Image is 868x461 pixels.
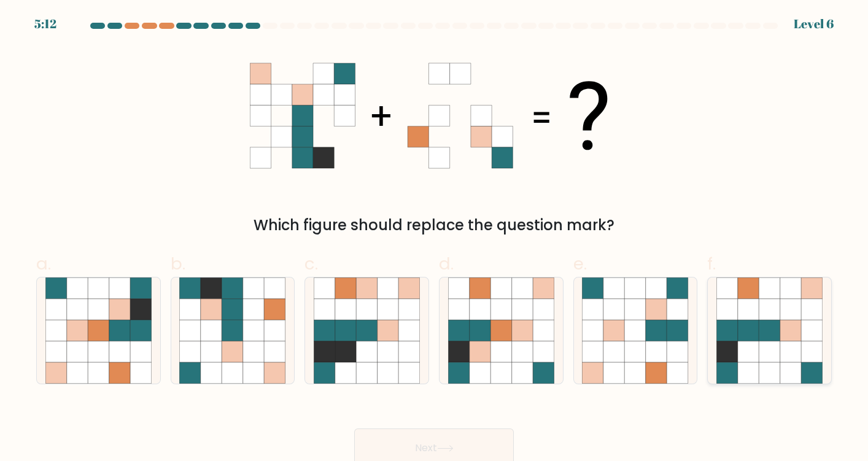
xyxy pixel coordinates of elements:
[573,252,587,276] span: e.
[171,252,185,276] span: b.
[794,15,834,33] div: Level 6
[304,252,318,276] span: c.
[707,252,716,276] span: f.
[36,252,51,276] span: a.
[34,15,56,33] div: 5:12
[44,214,824,236] div: Which figure should replace the question mark?
[439,252,454,276] span: d.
